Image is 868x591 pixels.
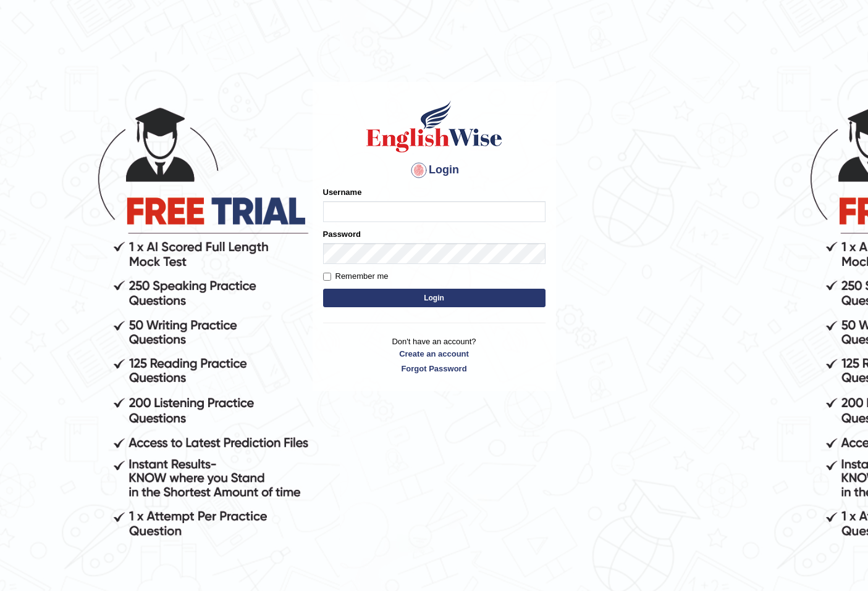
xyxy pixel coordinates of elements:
p: Don't have an account? [323,336,546,374]
label: Password [323,228,361,240]
button: Login [323,289,546,307]
input: Remember me [323,273,331,281]
label: Remember me [323,270,389,283]
a: Create an account [323,348,546,360]
a: Forgot Password [323,363,546,374]
h4: Login [323,160,546,180]
img: Logo of English Wise sign in for intelligent practice with AI [364,99,505,154]
label: Username [323,186,362,198]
